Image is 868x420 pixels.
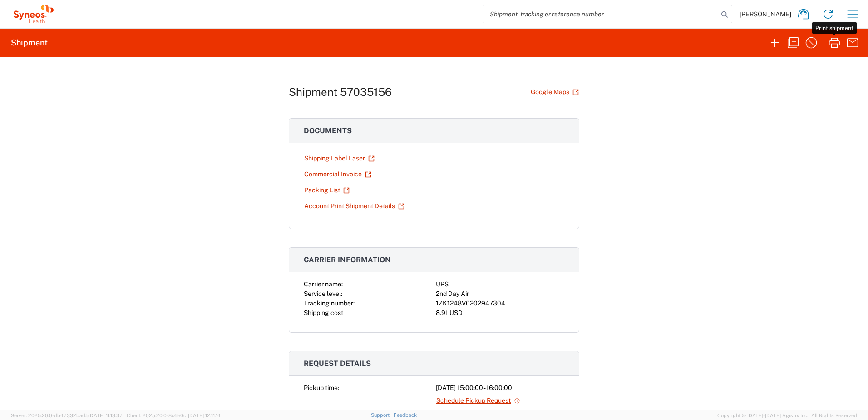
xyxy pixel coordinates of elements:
span: Carrier information [304,255,391,264]
span: Tracking number: [304,300,355,307]
span: Request details [304,359,371,368]
span: Server: 2025.20.0-db47332bad5 [11,413,123,418]
span: Client: 2025.20.0-8c6e0cf [127,413,221,418]
span: Delivery time: [304,410,343,417]
a: Packing List [304,182,350,198]
a: Feedback [394,412,417,418]
h2: Shipment [11,37,48,48]
span: Carrier name: [304,280,343,288]
span: [DATE] 11:13:37 [89,413,123,418]
span: [PERSON_NAME] [740,10,791,18]
a: Schedule Pickup Request [436,393,521,409]
a: Account Print Shipment Details [304,198,405,214]
div: [DATE] 15:00:00 - 16:00:00 [436,383,564,393]
span: Service level: [304,290,342,297]
div: 2nd Day Air [436,289,564,299]
span: Shipping cost [304,309,343,316]
a: Commercial Invoice [304,166,372,182]
div: 8.91 USD [436,308,564,318]
div: UPS [436,280,564,289]
a: Shipping Label Laser [304,150,375,166]
span: [DATE] 12:11:14 [188,413,221,418]
div: - [436,409,564,418]
input: Shipment, tracking or reference number [483,5,718,23]
span: Copyright © [DATE]-[DATE] Agistix Inc., All Rights Reserved [717,411,857,420]
span: Pickup time: [304,384,339,391]
a: Support [371,412,394,418]
a: Google Maps [530,84,579,100]
h1: Shipment 57035156 [289,85,392,99]
div: 1ZK1248V0202947304 [436,299,564,308]
span: Documents [304,126,352,135]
